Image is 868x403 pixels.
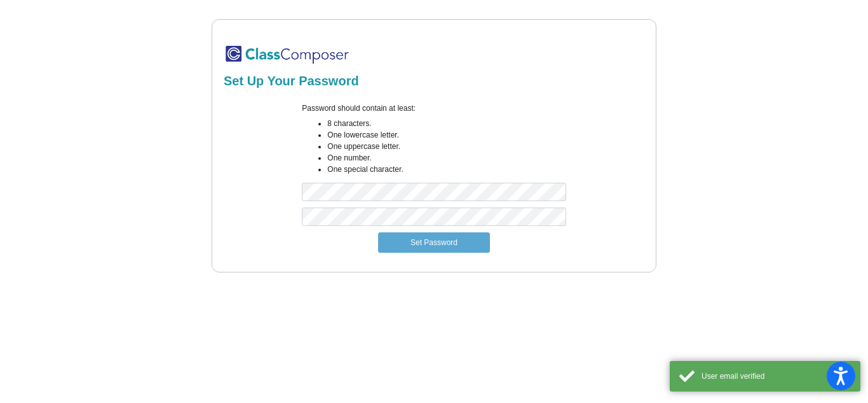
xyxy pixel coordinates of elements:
[378,232,490,253] button: Set Password
[702,371,851,382] div: User email verified
[327,141,566,152] li: One uppercase letter.
[302,103,416,114] label: Password should contain at least:
[327,152,566,164] li: One number.
[327,164,566,175] li: One special character.
[224,73,644,88] h2: Set Up Your Password
[327,129,566,141] li: One lowercase letter.
[327,118,566,129] li: 8 characters.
